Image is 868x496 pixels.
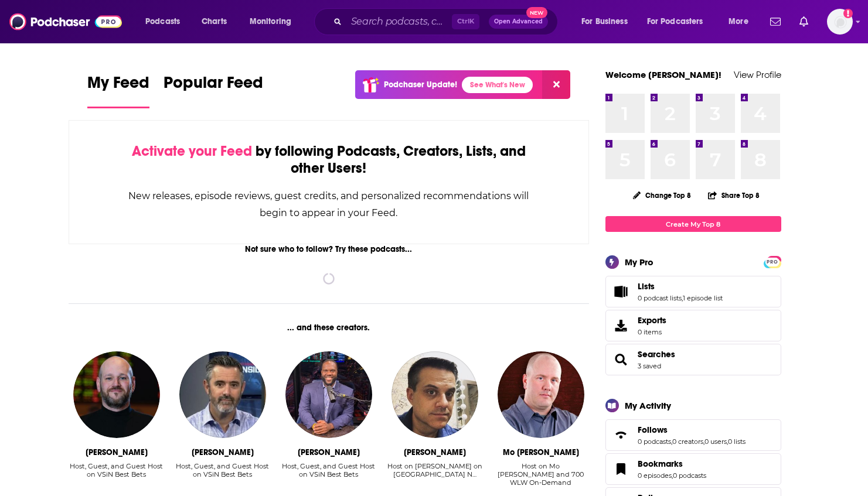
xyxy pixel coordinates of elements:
div: Femi Abebefe [298,447,360,457]
a: 0 podcasts [638,437,671,446]
button: open menu [137,12,195,31]
button: Open AdvancedNew [489,15,548,29]
div: ... and these creators. [69,323,590,333]
span: Exports [638,315,666,326]
div: Wes Reynolds [86,447,148,457]
span: Logged in as WE_Broadcast [827,9,853,35]
div: Host, Guest, and Guest Host on VSiN Best Bets [280,462,377,478]
a: 0 lists [728,437,746,446]
a: 1 episode list [683,294,723,302]
a: Exports [605,310,781,341]
div: by following Podcasts, Creators, Lists, and other Users! [128,143,530,177]
a: 0 users [704,437,727,446]
span: Follows [638,425,668,435]
a: Searches [638,349,675,360]
a: 0 podcasts [673,471,706,480]
a: My Feed [87,73,149,108]
div: Not sure who to follow? Try these podcasts... [69,244,590,254]
span: New [526,7,547,18]
div: Host on Jon Justice on Twin Cities N… [386,462,483,487]
a: View Profile [734,69,781,80]
a: Follows [638,425,746,435]
svg: Add a profile image [843,9,853,18]
a: Lists [638,281,723,292]
span: For Podcasters [647,13,703,30]
span: , [703,437,704,446]
a: Show notifications dropdown [765,12,785,32]
p: Podchaser Update! [384,80,457,90]
button: open menu [573,12,642,31]
a: Show notifications dropdown [795,12,813,32]
a: Follows [610,427,633,443]
button: open menu [720,12,763,31]
button: Show profile menu [827,9,853,35]
span: , [727,437,728,446]
span: 0 items [638,328,666,336]
img: Wes Reynolds [73,351,160,438]
span: Searches [605,344,781,375]
span: , [672,471,673,480]
span: PRO [765,258,780,266]
div: Host on Mo Egger and 700 WLW On-Demand [492,462,589,487]
img: Dave Ross [179,351,266,438]
div: New releases, episode reviews, guest credits, and personalized recommendations will begin to appe... [128,187,530,221]
input: Search podcasts, credits, & more... [346,12,452,31]
div: My Pro [625,256,653,268]
span: , [671,437,672,446]
div: Host, Guest, and Guest Host on VSiN Best Bets [69,462,165,478]
a: Bookmarks [638,459,706,469]
div: Jon Justice [404,447,466,457]
span: Follows [605,419,781,451]
span: Monitoring [250,13,291,30]
span: Popular Feed [164,73,263,100]
button: Share Top 8 [707,184,760,207]
div: Host on [PERSON_NAME] on [GEOGRAPHIC_DATA] N… [386,462,483,478]
span: Charts [202,13,227,30]
button: Change Top 8 [626,188,699,203]
a: 0 creators [672,437,703,446]
a: 3 saved [638,362,661,370]
a: Popular Feed [164,73,263,108]
div: Host, Guest, and Guest Host on VSiN Best Bets [174,462,271,478]
span: For Business [581,13,628,30]
img: Femi Abebefe [285,351,372,438]
span: Activate your Feed [132,142,252,160]
div: Host, Guest, and Guest Host on VSiN Best Bets [69,462,165,487]
img: Podchaser - Follow, Share and Rate Podcasts [9,11,122,33]
img: Mo Egger [498,351,584,438]
a: 0 podcast lists [638,294,682,302]
button: open menu [241,12,307,31]
img: Jon Justice [392,351,478,438]
a: Create My Top 8 [605,216,781,232]
span: Ctrl K [452,14,479,29]
a: Bookmarks [610,461,633,477]
a: Lists [610,283,633,300]
span: My Feed [87,73,149,100]
a: PRO [765,257,780,266]
a: 0 episodes [638,471,672,480]
button: open menu [639,12,720,31]
span: Bookmarks [605,453,781,485]
a: Charts [194,12,234,31]
div: Host, Guest, and Guest Host on VSiN Best Bets [280,462,377,487]
span: Lists [605,276,781,307]
a: See What's New [462,77,533,93]
span: , [682,294,683,302]
div: Search podcasts, credits, & more... [325,8,569,35]
span: More [729,13,748,30]
span: Exports [610,317,633,334]
div: Mo Egger [503,447,579,457]
img: User Profile [827,9,853,35]
div: Dave Ross [192,447,254,457]
div: Host on Mo [PERSON_NAME] and 700 WLW On-Demand [492,462,589,487]
a: Searches [610,351,633,368]
span: Lists [638,281,655,292]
